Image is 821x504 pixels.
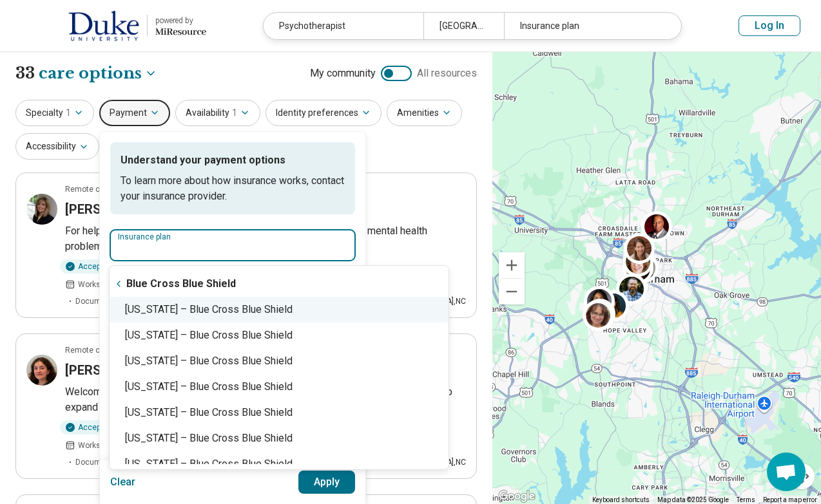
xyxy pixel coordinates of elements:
[737,496,755,503] a: Terms (opens in new tab)
[298,471,356,494] button: Apply
[504,13,664,39] div: Insurance plan
[110,374,449,400] div: [US_STATE] – Blue Cross Blue Shield
[657,496,729,503] span: Map data ©2025 Google
[60,420,148,434] div: Accepting clients
[65,200,166,218] h3: [PERSON_NAME]
[110,400,449,425] div: [US_STATE] – Blue Cross Blue Shield
[110,425,449,451] div: [US_STATE] – Blue Cross Blue Shield
[499,252,525,278] button: Zoom in
[110,348,449,374] div: [US_STATE] – Blue Cross Blue Shield
[767,453,806,491] div: Open chat
[264,13,423,39] div: Psychotherapist
[75,295,222,307] span: Documentation provided for patient filling
[417,66,477,81] span: All resources
[65,361,166,379] h3: [PERSON_NAME]
[232,106,237,120] span: 1
[121,153,345,168] p: Understand your payment options
[423,13,503,39] div: [GEOGRAPHIC_DATA], [GEOGRAPHIC_DATA]
[110,451,449,477] div: [US_STATE] – Blue Cross Blue Shield
[266,100,382,126] button: Identity preferences
[118,233,347,241] label: Insurance plan
[110,271,449,297] div: Blue Cross Blue Shield
[68,10,139,41] img: Duke University
[121,173,345,204] p: To learn more about how insurance works, contact your insurance provider.
[66,106,71,120] span: 1
[39,62,142,84] span: care options
[15,133,99,160] button: Accessibility
[15,100,94,126] button: Specialty
[65,223,466,254] p: For help with substance use, [MEDICAL_DATA] or a combination of mental health problems, we will w...
[763,496,817,503] a: Report a map error
[65,384,466,415] p: Welcome! Whether you’re seeking a safe space to share, process, or heal or hoping to expand your ...
[15,62,157,84] h1: 33
[99,100,170,126] button: Payment
[78,440,182,451] span: Works Mon, Tue, Wed, Thu, Fri
[65,344,137,356] p: Remote or In-person
[387,100,462,126] button: Amenities
[39,62,157,84] button: Care options
[60,259,148,274] div: Accepting clients
[78,279,170,290] span: Works Mon, Tue, Wed, Thu
[110,271,449,464] div: Suggestions
[65,183,137,195] p: Remote or In-person
[499,279,525,304] button: Zoom out
[110,297,449,322] div: [US_STATE] – Blue Cross Blue Shield
[110,322,449,348] div: [US_STATE] – Blue Cross Blue Shield
[739,15,800,36] button: Log In
[310,66,376,81] span: My community
[175,100,260,126] button: Availability
[110,471,136,494] button: Clear
[75,456,222,468] span: Documentation provided for patient filling
[155,15,206,26] div: powered by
